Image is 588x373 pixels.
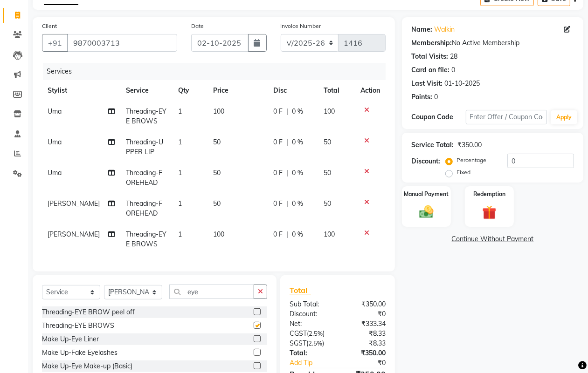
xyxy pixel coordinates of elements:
[126,169,162,187] span: Threading-FOREHEAD
[411,25,432,34] div: Name:
[179,138,182,146] span: 1
[126,107,166,125] span: Threading-EYE BROWS
[450,52,457,61] div: 28
[273,230,283,239] span: 0 F
[126,138,163,156] span: Threading-UPPER LIP
[213,230,224,238] span: 100
[292,107,303,116] span: 0 %
[338,299,393,309] div: ₹350.00
[286,168,288,178] span: |
[457,168,470,176] label: Fixed
[283,339,338,348] div: ( )
[411,38,452,48] div: Membership:
[355,80,386,101] th: Action
[42,321,114,331] div: Threading-EYE BROWS
[478,204,500,221] img: _gift.svg
[42,22,57,30] label: Client
[42,334,99,344] div: Make Up-Eye Liner
[48,230,100,238] span: [PERSON_NAME]
[213,107,224,115] span: 100
[457,140,482,150] div: ₹350.00
[308,339,322,347] span: 2.5%
[411,38,574,48] div: No Active Membership
[42,34,68,52] button: +91
[434,25,455,34] a: Walkin
[324,230,335,238] span: 100
[411,65,450,75] div: Card on file:
[283,319,338,329] div: Net:
[457,156,486,164] label: Percentage
[48,169,62,177] span: Uma
[290,329,307,338] span: CGST
[451,65,455,75] div: 0
[67,34,177,52] input: Search by Name/Mobile/Email/Code
[411,79,443,88] div: Last Visit:
[42,80,120,101] th: Stylist
[404,234,581,244] a: Continue Without Payment
[281,22,321,30] label: Invoice Number
[208,80,268,101] th: Price
[466,110,547,124] input: Enter Offer / Coupon Code
[551,110,577,124] button: Apply
[283,329,338,339] div: ( )
[42,361,132,371] div: Make Up-Eye Make-up (Basic)
[338,339,393,348] div: ₹8.33
[191,22,204,30] label: Date
[347,358,393,368] div: ₹0
[48,138,62,146] span: Uma
[292,230,303,239] span: 0 %
[173,80,208,101] th: Qty
[268,80,318,101] th: Disc
[290,339,306,347] span: SGST
[286,230,288,239] span: |
[283,299,338,309] div: Sub Total:
[318,80,355,101] th: Total
[324,199,331,208] span: 50
[273,107,283,116] span: 0 F
[283,358,347,368] a: Add Tip
[444,79,480,88] div: 01-10-2025
[273,168,283,178] span: 0 F
[48,199,100,208] span: [PERSON_NAME]
[415,204,437,220] img: _cash.svg
[42,307,135,317] div: Threading-EYE BROW peel off
[411,140,454,150] div: Service Total:
[213,199,221,208] span: 50
[411,52,448,61] div: Total Visits:
[169,285,254,299] input: Search or Scan
[309,330,323,337] span: 2.5%
[179,107,182,115] span: 1
[120,80,173,101] th: Service
[411,92,432,102] div: Points:
[213,138,221,146] span: 50
[179,169,182,177] span: 1
[273,137,283,147] span: 0 F
[292,199,303,209] span: 0 %
[283,348,338,358] div: Total:
[292,168,303,178] span: 0 %
[179,230,182,238] span: 1
[411,156,440,166] div: Discount:
[404,190,449,198] label: Manual Payment
[286,137,288,147] span: |
[283,309,338,319] div: Discount:
[324,107,335,115] span: 100
[126,199,162,217] span: Threading-FOREHEAD
[324,138,331,146] span: 50
[179,199,182,208] span: 1
[338,348,393,358] div: ₹350.00
[338,319,393,329] div: ₹333.34
[286,107,288,116] span: |
[338,329,393,339] div: ₹8.33
[411,112,465,122] div: Coupon Code
[273,199,283,209] span: 0 F
[48,107,62,115] span: Uma
[473,190,505,198] label: Redemption
[286,199,288,209] span: |
[42,348,118,358] div: Make Up-Fake Eyelashes
[43,63,393,80] div: Services
[434,92,438,102] div: 0
[324,169,331,177] span: 50
[290,285,311,295] span: Total
[338,309,393,319] div: ₹0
